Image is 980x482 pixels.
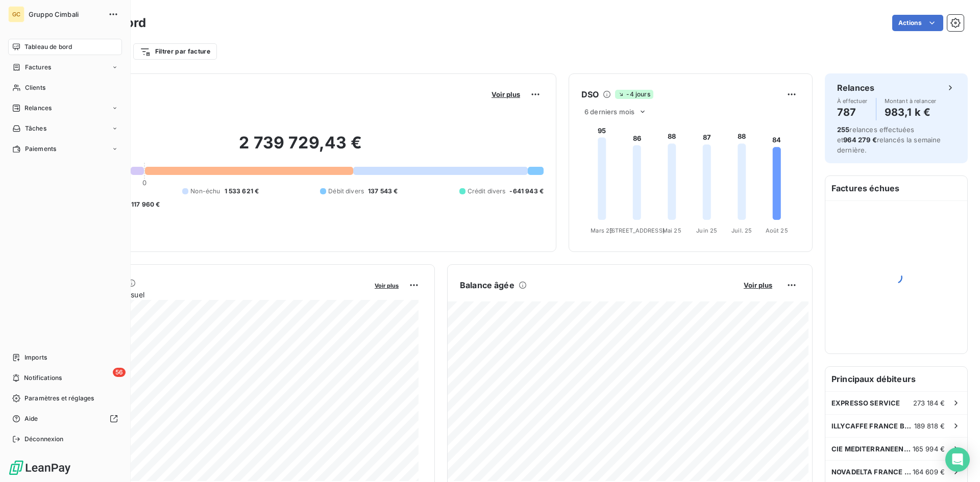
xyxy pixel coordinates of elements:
span: -641 943 € [509,187,544,196]
span: 137 543 € [368,187,398,196]
h6: Principaux débiteurs [825,367,967,391]
h6: Relances [837,82,874,94]
a: Imports [8,349,122,366]
span: À effectuer [837,98,868,104]
img: Logo LeanPay [8,460,71,476]
span: Voir plus [375,282,399,289]
button: Voir plus [372,281,402,290]
span: 189 818 € [914,422,945,430]
span: Paramètres et réglages [24,394,94,403]
a: Clients [8,80,122,96]
span: Déconnexion [24,435,64,444]
a: Tableau de bord [8,39,122,55]
span: 1 533 621 € [225,187,259,196]
tspan: Août 25 [766,227,788,234]
span: Relances [24,104,52,113]
tspan: [STREET_ADDRESS] [609,227,665,234]
a: Factures [8,59,122,75]
div: GC [8,6,24,22]
span: ILLYCAFFE FRANCE BELUX [831,422,914,430]
button: Actions [892,15,943,31]
span: 164 609 € [913,468,945,476]
h6: Factures échues [825,176,967,200]
tspan: Mai 25 [663,227,681,234]
span: Débit divers [328,187,364,196]
tspan: Juil. 25 [731,227,752,234]
span: 273 184 € [913,399,945,407]
a: Paiements [8,141,122,157]
span: Crédit divers [468,187,506,196]
span: -117 960 € [128,200,160,209]
button: Voir plus [741,281,775,290]
span: Tâches [25,124,46,133]
a: Tâches [8,120,122,137]
span: Chiffre d'affaires mensuel [58,289,367,300]
tspan: Mars 25 [591,227,613,234]
h4: 787 [837,104,868,120]
span: Voir plus [492,90,520,98]
span: 0 [142,179,146,187]
span: Voir plus [744,281,772,289]
button: Filtrer par facture [133,43,217,60]
span: EXPRESSO SERVICE [831,399,900,407]
span: 56 [113,368,126,377]
tspan: Juin 25 [696,227,717,234]
span: Notifications [24,373,62,383]
div: Open Intercom Messenger [945,447,970,472]
h2: 2 739 729,43 € [58,133,544,163]
a: Paramètres et réglages [8,390,122,407]
span: Gruppo Cimbali [29,10,102,18]
button: Voir plus [488,90,523,99]
span: Paiements [25,144,56,154]
h6: Balance âgée [460,279,514,291]
span: Factures [25,63,51,72]
span: Clients [25,83,45,92]
span: Non-échu [190,187,220,196]
span: Aide [24,414,38,423]
span: -4 jours [615,90,653,99]
span: Tableau de bord [24,42,72,52]
span: 964 279 € [843,136,876,144]
span: 165 994 € [913,445,945,453]
span: CIE MEDITERRANEENNE DES CAFES [831,445,913,453]
h4: 983,1 k € [885,104,937,120]
span: 255 [837,125,849,134]
span: Montant à relancer [885,98,937,104]
span: 6 derniers mois [584,108,634,116]
span: Imports [24,353,47,362]
a: Relances [8,100,122,116]
span: relances effectuées et relancés la semaine dernière. [837,125,941,154]
a: Aide [8,411,122,427]
h6: DSO [581,88,599,100]
span: NOVADELTA FRANCE - [GEOGRAPHIC_DATA] [831,468,913,476]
